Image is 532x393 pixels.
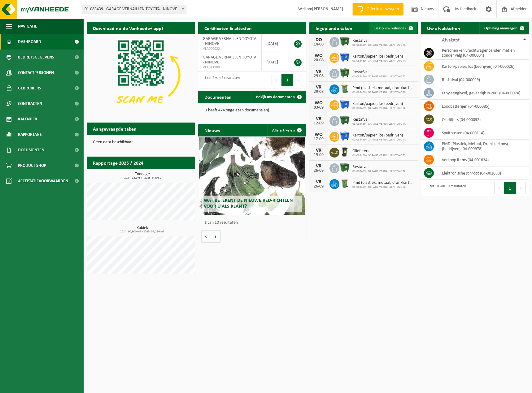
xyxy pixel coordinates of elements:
span: Rapportage [18,127,42,142]
span: 01-083439 - GARAGE VERNAILLEN TOYOTA [352,138,406,142]
td: verkoop items (04-001834) [437,153,529,166]
img: WB-1100-HPE-GN-01 [339,36,350,47]
span: 01-083439 - GARAGE VERNAILLEN TOYOTA [352,170,406,173]
span: Pmd (plastiek, metaal, drankkartons) (bedrijven) [352,86,415,91]
span: 01-083439 - GARAGE VERNAILLEN TOYOTA - NINOVE [82,5,186,14]
span: 01-083439 - GARAGE VERNAILLEN TOYOTA [352,185,415,189]
div: VR [312,148,325,153]
div: VR [312,179,325,184]
h2: Aangevraagde taken [87,123,143,135]
div: WO [312,132,325,137]
div: 26-09 [312,169,325,173]
h2: Nieuws [198,124,226,136]
strong: [PERSON_NAME] [312,7,343,11]
div: 1 tot 2 van 2 resultaten [201,73,240,87]
button: Next [516,182,526,194]
span: 01-083439 - GARAGE VERNAILLEN TOYOTA [352,43,406,47]
td: oliefilters (04-000092) [437,113,529,126]
div: VR [312,85,325,90]
span: 2024: 12,975 t - 2025: 6,505 t [90,176,195,179]
div: WO [312,53,325,58]
span: Restafval [352,165,406,170]
div: 20-08 [312,58,325,63]
h2: Uw afvalstoffen [421,22,466,34]
button: Previous [494,182,504,194]
h2: Documenten [198,91,238,103]
span: Oliefilters [352,149,406,154]
span: Restafval [352,38,406,43]
img: WB-1100-HPE-GN-01 [339,68,350,78]
a: Wat betekent de nieuwe RED-richtlijn voor u als klant? [199,137,305,215]
div: VR [312,69,325,74]
img: WB-1100-HPE-BE-04 [339,52,350,63]
td: ethyleenglycol, gevaarlijk in 200l (04-000074) [437,86,529,100]
span: GARAGE VERNAILLEN TOYOTA - NINOVE [203,37,256,46]
span: GARAGE VERNAILLEN TOYOTA - NINOVE [203,55,256,65]
h3: Kubiek [90,226,195,233]
td: [DATE] [262,53,288,71]
span: Karton/papier, los (bedrijven) [352,101,406,106]
button: Vorige [201,230,211,243]
td: loodbatterijen (04-000085) [437,100,529,113]
span: 2024: 60,900 m3 - 2025: 37,220 m3 [90,230,195,233]
span: 01-083439 - GARAGE VERNAILLEN TOYOTA [352,75,406,79]
span: Gebruikers [18,80,41,96]
h2: Certificaten & attesten [198,22,258,34]
span: Karton/papier, los (bedrijven) [352,54,406,59]
img: WB-1100-HPE-GN-01 [339,162,350,173]
h2: Download nu de Vanheede+ app! [87,22,169,34]
button: Volgende [211,230,221,243]
span: Pmd (plastiek, metaal, drankkartons) (bedrijven) [352,180,415,185]
td: restafval (04-000029) [437,73,529,86]
button: Previous [272,74,281,86]
div: 26-09 [312,184,325,189]
span: Product Shop [18,158,46,173]
p: 1 van 10 resultaten [204,221,303,225]
span: Ophaling aanvragen [484,26,517,30]
span: VLA900022 [203,46,257,51]
span: Wat betekent de nieuwe RED-richtlijn voor u als klant? [204,198,293,209]
img: WB-0240-HPE-BK-01 [339,147,350,157]
span: Documenten [18,142,44,158]
img: Download de VHEPlus App [87,34,195,115]
a: Bekijk uw documenten [251,91,306,103]
span: 01-083439 - GARAGE VERNAILLEN TOYOTA - NINOVE [82,5,186,14]
div: DO [312,37,325,42]
div: 29-08 [312,90,325,94]
div: 1 tot 10 van 10 resultaten [424,181,466,195]
a: Bekijk uw kalender [369,22,417,34]
span: Offerte aanvragen [365,6,400,12]
span: Bekijk uw documenten [256,95,295,99]
div: VR [312,164,325,169]
div: 19-09 [312,153,325,157]
div: VR [312,116,325,121]
span: Kalender [18,111,37,127]
div: 12-09 [312,121,325,126]
span: 01-083439 - GARAGE VERNAILLEN TOYOTA [352,59,406,63]
span: Karton/papier, los (bedrijven) [352,133,406,138]
div: WO [312,101,325,106]
span: 01-083439 - GARAGE VERNAILLEN TOYOTA [352,122,406,126]
a: Bekijk rapportage [149,169,194,181]
span: Dashboard [18,34,41,50]
a: Offerte aanvragen [352,3,403,15]
td: PMD (Plastiek, Metaal, Drankkartons) (bedrijven) (04-000978) [437,140,529,153]
span: Bedrijfsgegevens [18,50,54,65]
h2: Rapportage 2025 / 2024 [87,157,150,169]
span: VLA611989 [203,65,257,70]
span: Restafval [352,117,406,122]
h2: Ingeplande taken [309,22,359,34]
p: Geen data beschikbaar. [93,140,189,145]
span: Navigatie [18,19,37,34]
p: U heeft 474 ongelezen document(en). [204,108,300,113]
td: personen -en vrachtwagenbanden met en zonder velg (04-000004) [437,46,529,60]
span: Bekijk uw kalender [374,26,406,30]
td: karton/papier, los (bedrijven) (04-000026) [437,60,529,73]
img: WB-0240-HPE-GN-50 [339,84,350,94]
td: [DATE] [262,34,288,53]
div: 14-08 [312,42,325,47]
img: WB-1100-HPE-BE-04 [339,99,350,110]
button: 1 [504,182,516,194]
span: Contactpersonen [18,65,54,80]
div: 03-09 [312,106,325,110]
